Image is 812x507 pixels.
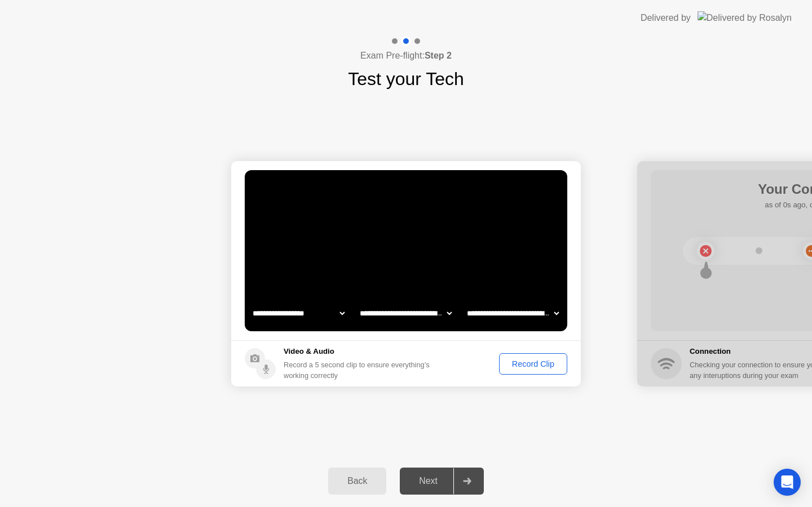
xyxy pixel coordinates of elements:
[400,468,484,495] button: Next
[250,302,347,324] select: Available cameras
[641,11,691,25] div: Delivered by
[360,49,452,63] h4: Exam Pre-flight:
[503,359,563,368] div: Record Clip
[328,468,386,495] button: Back
[774,469,801,496] div: Open Intercom Messenger
[425,51,452,60] b: Step 2
[465,302,561,324] select: Available microphones
[499,353,567,375] button: Record Clip
[403,476,453,486] div: Next
[284,359,434,381] div: Record a 5 second clip to ensure everything’s working correctly
[348,65,464,92] h1: Test your Tech
[698,11,792,24] img: Delivered by Rosalyn
[332,476,383,486] div: Back
[284,346,434,357] h5: Video & Audio
[358,302,454,324] select: Available speakers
